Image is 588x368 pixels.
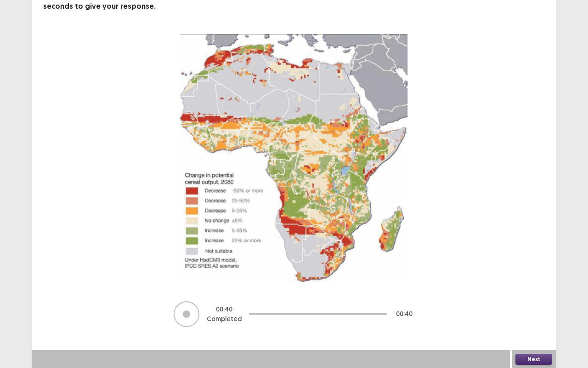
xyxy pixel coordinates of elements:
[396,309,413,319] p: 00 : 40
[207,314,242,324] p: Completed
[216,305,232,314] p: 00 : 40
[179,34,409,282] img: image-description
[515,354,552,365] button: Next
